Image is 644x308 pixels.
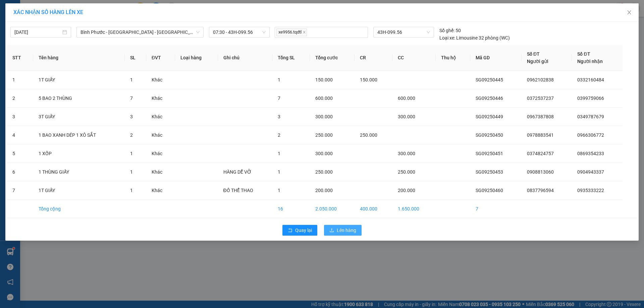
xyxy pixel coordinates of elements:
span: Số ĐT [527,51,540,57]
span: 250.000 [398,169,415,175]
span: 250.000 [315,169,333,175]
span: 1 [278,77,280,82]
span: 0904943337 [577,169,604,175]
td: 3T GIẤY [33,108,125,126]
span: 0399759066 [577,96,604,101]
span: Quay lại [295,227,312,234]
span: rollback [288,228,292,233]
td: 2 [7,89,33,108]
button: uploadLên hàng [324,225,362,236]
span: CR: [2,37,12,44]
span: 1 [278,188,280,193]
span: 150.000 [360,77,377,82]
td: 5 BAO 2 THÙNG [33,89,125,108]
span: Giao: [50,28,63,34]
span: 1 [278,169,280,175]
div: 50 [439,27,461,34]
td: 7 [470,200,522,218]
span: XÁC NHẬN SỐ HÀNG LÊN XE [13,9,83,15]
span: Lấy: [3,28,13,34]
td: Khác [146,144,175,163]
td: 16 [272,200,310,218]
span: 0908813060 [527,169,554,175]
span: 2 [278,132,280,138]
span: 1 [278,151,280,156]
td: Khác [146,163,175,181]
td: Khác [146,181,175,200]
span: 7 [278,96,280,101]
td: Khác [146,89,175,108]
span: Người gửi [527,59,548,64]
span: 2 [130,132,133,138]
span: Số ĐT [577,51,590,57]
span: 200.000 [29,37,52,44]
th: ĐVT [146,45,175,71]
span: 0869354233 [577,151,604,156]
span: 0 [25,45,29,53]
span: 150.000 [315,77,333,82]
span: 43H-099.56 [377,27,430,37]
span: 0966306772 [577,132,604,138]
span: VP An Sương [3,4,31,18]
span: 0935333222 [50,19,87,27]
span: SG09250450 [476,132,503,138]
span: 0372537237 [527,96,554,101]
td: 1 XỐP [33,144,125,163]
span: 0374824757 [527,151,554,156]
span: SG09250453 [476,169,503,175]
th: Ghi chú [218,45,273,71]
th: STT [7,45,33,71]
th: Mã GD [470,45,522,71]
input: 13/09/2025 [14,28,61,36]
span: 0332160484 [577,77,604,82]
span: 200.000 [315,188,333,193]
td: Khác [146,108,175,126]
td: 1T GIẤY [33,181,125,200]
td: Tổng cộng [33,200,125,218]
span: Lên hàng [337,227,356,234]
span: 600.000 [398,96,415,101]
span: SG09250451 [476,151,503,156]
span: 300.000 [398,151,415,156]
div: Limousine 32 phòng (WC) [439,34,510,42]
span: 0837796594 [527,188,554,193]
span: 0837796594 [3,19,40,27]
span: 1 [130,77,133,82]
span: 07:30 - 43H-099.56 [213,27,266,37]
span: Thu hộ: [2,45,23,53]
span: upload [329,228,334,233]
span: 0349787679 [577,114,604,119]
span: SG09250445 [476,77,503,82]
th: CR [355,45,392,71]
td: 1 THÙNG GIẤY [33,163,125,181]
span: close [303,30,306,34]
span: 300.000 [315,151,333,156]
td: 4 [7,126,33,144]
th: Loại hàng [175,45,218,71]
span: 250.000 [315,132,333,138]
span: Bình Phước - Bình Dương - Quảng Trị [80,27,200,37]
span: 0978883541 [527,132,554,138]
td: 2.050.000 [310,200,355,218]
span: 1 [130,188,133,193]
span: SG09250449 [476,114,503,119]
span: down [196,30,200,34]
span: SG09250460 [476,188,503,193]
span: 0967387808 [527,114,554,119]
button: Close [620,3,639,22]
span: 3 [130,114,133,119]
td: Khác [146,126,175,144]
span: 0 [13,37,17,44]
th: Tổng cước [310,45,355,71]
td: 1.650.000 [392,200,436,218]
th: Tên hàng [33,45,125,71]
td: 5 [7,144,33,163]
button: rollbackQuay lại [282,225,317,236]
span: 300.000 [315,114,333,119]
span: 600.000 [315,96,333,101]
span: 1 [130,169,133,175]
span: SG09250446 [476,96,503,101]
span: 300.000 [398,114,415,119]
p: Nhận: [50,4,98,18]
td: 3 [7,108,33,126]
